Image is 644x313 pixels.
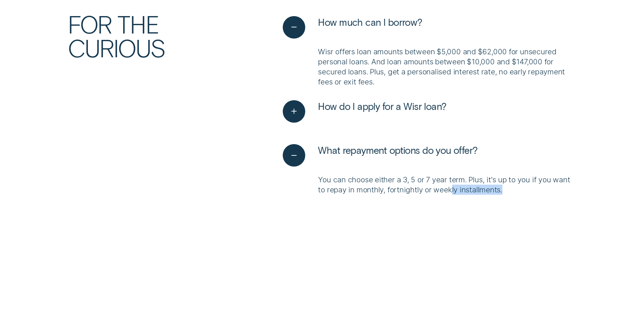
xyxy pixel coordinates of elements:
[318,16,422,28] span: How much can I borrow?
[318,144,477,156] span: What repayment options do you offer?
[318,100,446,112] span: How do I apply for a Wisr loan?
[283,16,422,39] button: See less
[283,100,446,123] button: See more
[68,12,232,60] h2: For the curious
[318,47,576,87] p: Wisr offers loan amounts between $5,000 and $62,000 for unsecured personal loans. And loan amount...
[283,144,478,167] button: See less
[318,175,576,195] p: You can choose either a 3, 5 or 7 year term. Plus, it's up to you if you want to repay in monthly...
